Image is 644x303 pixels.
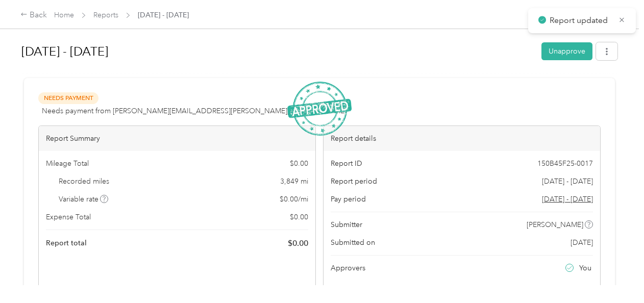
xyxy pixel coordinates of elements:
h1: Aug 1 - 31, 2025 [21,39,534,64]
span: $ 0.00 / mi [280,194,308,205]
span: Mileage Total [46,158,89,169]
span: Expense Total [46,212,91,222]
span: [PERSON_NAME] [527,219,583,230]
span: Needs Payment [38,92,98,104]
iframe: Everlance-gr Chat Button Frame [587,246,644,303]
span: [DATE] [571,237,593,248]
span: $ 0.00 [288,237,308,249]
span: Report period [331,176,377,187]
a: Reports [93,11,118,19]
span: Submitted on [331,237,375,248]
span: [DATE] - [DATE] [542,176,593,187]
div: Report details [324,126,600,151]
span: Variable rate [59,194,109,205]
span: Submitter [331,219,362,230]
span: Recorded miles [59,176,109,187]
span: Needs payment from [PERSON_NAME][EMAIL_ADDRESS][PERSON_NAME][DOMAIN_NAME] [42,106,346,116]
span: Pay period [331,194,366,205]
p: Report updated [550,14,611,27]
a: Home [54,11,74,19]
span: 150B45F25-0017 [537,158,593,169]
span: [DATE] - [DATE] [138,10,189,20]
span: You [579,263,591,273]
span: 3,849 mi [280,176,308,187]
div: Report Summary [39,126,315,151]
span: $ 0.00 [290,158,308,169]
span: $ 0.00 [290,212,308,222]
div: Back [20,9,47,21]
span: Report total [46,238,87,248]
span: Approvers [331,263,365,273]
button: Unapprove [541,42,592,60]
span: Report ID [331,158,362,169]
span: Go to pay period [542,194,593,205]
img: ApprovedStamp [287,82,352,136]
